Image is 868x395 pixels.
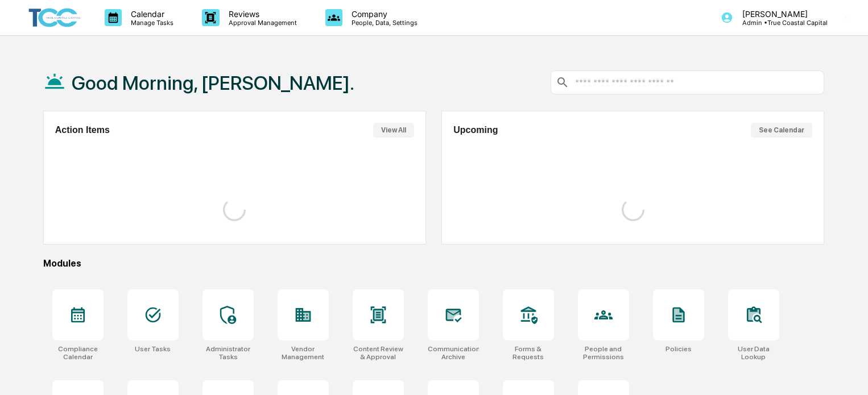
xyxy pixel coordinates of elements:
div: Vendor Management [278,345,329,361]
p: Admin • True Coastal Capital [733,19,828,27]
img: logo [27,6,82,30]
div: Forms & Requests [503,345,554,361]
div: User Data Lookup [728,345,779,361]
div: Compliance Calendar [52,345,104,361]
div: Modules [43,258,824,269]
p: Calendar [122,9,179,19]
h2: Action Items [55,125,110,135]
p: People, Data, Settings [342,19,423,27]
h2: Upcoming [453,125,498,135]
div: Communications Archive [428,345,479,361]
p: Company [342,9,423,19]
div: Policies [666,345,692,353]
div: Content Review & Approval [353,345,404,361]
button: View All [373,123,414,138]
p: Reviews [220,9,303,19]
button: See Calendar [751,123,812,138]
p: [PERSON_NAME] [733,9,828,19]
p: Manage Tasks [122,19,179,27]
div: User Tasks [135,345,171,353]
div: People and Permissions [578,345,629,361]
h1: Good Morning, [PERSON_NAME]. [72,72,354,94]
p: Approval Management [220,19,303,27]
div: Administrator Tasks [202,345,254,361]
